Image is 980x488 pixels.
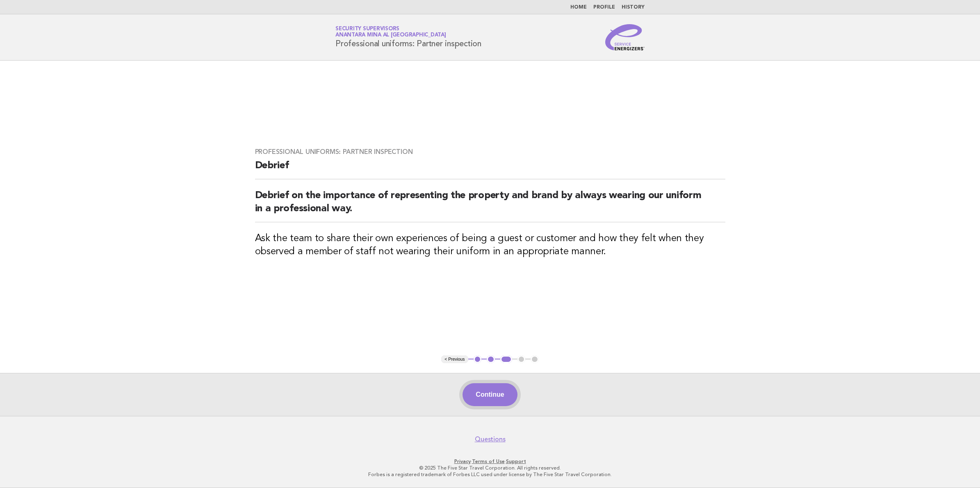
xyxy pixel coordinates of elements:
h1: Professional uniforms: Partner inspection [335,27,481,48]
h2: Debrief on the importance of representing the property and brand by always wearing our uniform in... [255,189,725,222]
button: 3 [500,355,512,364]
a: History [622,5,645,10]
button: 2 [487,355,495,364]
button: 1 [474,355,482,364]
a: Support [506,459,526,464]
a: Terms of Use [472,459,505,464]
h3: Professional uniforms: Partner inspection [255,148,725,156]
p: Forbes is a registered trademark of Forbes LLC used under license by The Five Star Travel Corpora... [239,471,741,478]
h2: Debrief [255,159,725,179]
a: Privacy [454,459,471,464]
p: · · [239,458,741,465]
img: Service Energizers [605,24,645,50]
a: Profile [593,5,615,10]
span: Anantara Mina al [GEOGRAPHIC_DATA] [335,33,446,38]
a: Security SupervisorsAnantara Mina al [GEOGRAPHIC_DATA] [335,26,446,38]
a: Questions [475,435,506,443]
button: Continue [463,383,517,406]
a: Home [570,5,587,10]
p: © 2025 The Five Star Travel Corporation. All rights reserved. [239,465,741,471]
button: < Previous [441,355,468,364]
h3: Ask the team to share their own experiences of being a guest or customer and how they felt when t... [255,232,725,258]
